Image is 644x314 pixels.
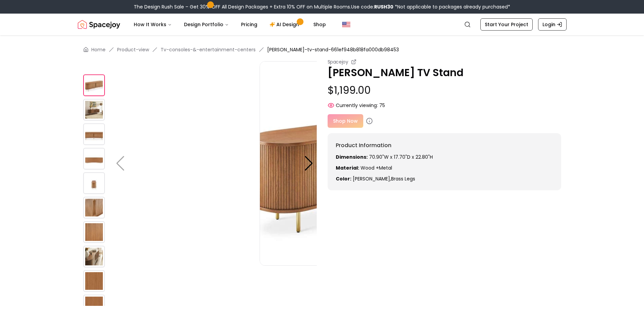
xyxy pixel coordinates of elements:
p: 70.90"W x 17.70"D x 22.80"H [336,154,553,160]
a: Tv-consoles-&-entertainment-centers [161,46,256,53]
nav: Main [128,18,331,31]
img: https://storage.googleapis.com/spacejoy-main/assets/661ef948b818fa000db98453/product_3_240ka6odlo27 [83,148,105,170]
a: Start Your Project [480,18,533,31]
p: $1,199.00 [328,84,561,97]
small: Spacejoy [328,58,348,65]
a: Login [538,18,567,31]
span: 75 [379,102,385,109]
img: Spacejoy Logo [78,18,120,31]
a: Shop [308,18,331,31]
button: Design Portfolio [179,18,234,31]
button: How It Works [128,18,177,31]
img: https://storage.googleapis.com/spacejoy-main/assets/661ef948b818fa000db98453/product_4_142jn4ia45b5 [83,172,105,194]
img: https://storage.googleapis.com/spacejoy-main/assets/661ef948b818fa000db98453/product_6_kklh889ae8l5 [83,221,105,243]
img: https://storage.googleapis.com/spacejoy-main/assets/661ef948b818fa000db98453/product_2_4fboik8n25h [83,123,105,145]
img: https://storage.googleapis.com/spacejoy-main/assets/661ef948b818fa000db98453/product_1_egbi2gn42nl [83,99,105,121]
nav: breadcrumb [83,46,561,53]
strong: Dimensions: [336,154,368,160]
span: Wood +Metal [361,164,392,171]
span: Use code: [351,3,393,10]
a: AI Design [264,18,307,31]
span: [PERSON_NAME]-tv-stand-661ef948b818fa000db98453 [267,46,399,53]
img: United States [342,20,350,29]
nav: Global [78,14,567,35]
span: brass legs [391,175,415,182]
span: [PERSON_NAME] , [353,175,391,182]
img: https://storage.googleapis.com/spacejoy-main/assets/661ef948b818fa000db98453/product_0_1aff4m7cmfe6 [259,61,464,266]
a: Spacejoy [78,18,120,31]
b: RUSH30 [374,3,393,10]
strong: Color: [336,175,351,182]
a: Product-view [117,46,149,53]
p: [PERSON_NAME] TV Stand [328,67,561,79]
a: Home [91,46,106,53]
img: https://storage.googleapis.com/spacejoy-main/assets/661ef948b818fa000db98453/product_8_1nfkik5p47dg [83,270,105,292]
img: https://storage.googleapis.com/spacejoy-main/assets/661ef948b818fa000db98453/product_0_1aff4m7cmfe6 [83,74,105,96]
img: https://storage.googleapis.com/spacejoy-main/assets/661ef948b818fa000db98453/product_7_2538h3ikliie [83,246,105,267]
h6: Product Information [336,141,553,150]
span: Currently viewing: [336,102,378,109]
strong: Material: [336,164,359,171]
img: https://storage.googleapis.com/spacejoy-main/assets/661ef948b818fa000db98453/product_5_iddpc82dgibg [83,197,105,219]
span: *Not applicable to packages already purchased* [393,3,510,10]
div: The Design Rush Sale – Get 30% OFF All Design Packages + Extra 10% OFF on Multiple Rooms. [134,3,510,10]
a: Pricing [236,18,263,31]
